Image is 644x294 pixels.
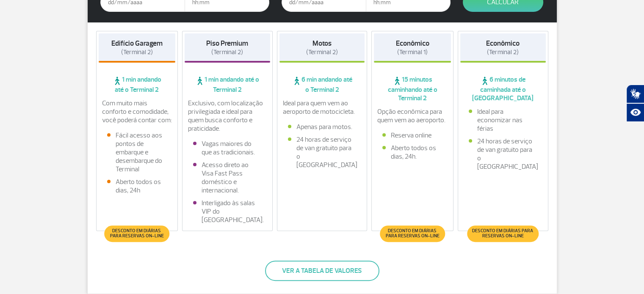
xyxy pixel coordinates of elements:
[397,48,428,56] span: (Terminal 1)
[396,39,429,48] strong: Econômico
[193,199,262,224] li: Interligado às salas VIP do [GEOGRAPHIC_DATA].
[312,39,332,48] strong: Motos
[487,48,519,56] span: (Terminal 2)
[306,48,338,56] span: (Terminal 2)
[626,85,644,122] div: Plugin de acessibilidade da Hand Talk.
[107,178,167,195] li: Aberto todos os dias, 24h
[626,85,644,103] button: Abrir tradutor de língua de sinais.
[188,99,267,133] p: Exclusivo, com localização privilegiada e ideal para quem busca conforto e praticidade.
[111,39,163,48] strong: Edifício Garagem
[193,140,262,157] li: Vagas maiores do que as tradicionais.
[374,75,451,102] span: 15 minutos caminhando até o Terminal 2
[185,75,270,94] span: 1 min andando até o Terminal 2
[102,99,172,124] p: Com muito mais conforto e comodidade, você poderá contar com:
[288,135,357,169] li: 24 horas de serviço de van gratuito para o [GEOGRAPHIC_DATA]
[193,161,262,195] li: Acesso direto ao Visa Fast Pass doméstico e internacional.
[469,107,537,133] li: Ideal para economizar nas férias
[109,228,165,239] span: Desconto em diárias para reservas on-line
[265,261,379,281] button: Ver a tabela de valores
[206,39,248,48] strong: Piso Premium
[469,137,537,171] li: 24 horas de serviço de van gratuito para o [GEOGRAPHIC_DATA]
[283,99,362,116] p: Ideal para quem vem ao aeroporto de motocicleta.
[626,103,644,122] button: Abrir recursos assistivos.
[382,131,442,140] li: Reserva online
[377,107,448,124] p: Opção econômica para quem vem ao aeroporto.
[211,48,243,56] span: (Terminal 2)
[288,123,357,131] li: Apenas para motos.
[471,228,534,239] span: Desconto em diárias para reservas on-line
[279,75,365,94] span: 6 min andando até o Terminal 2
[121,48,153,56] span: (Terminal 2)
[384,228,440,239] span: Desconto em diárias para reservas on-line
[99,75,176,94] span: 1 min andando até o Terminal 2
[460,75,546,102] span: 6 minutos de caminhada até o [GEOGRAPHIC_DATA]
[382,144,442,161] li: Aberto todos os dias, 24h.
[486,39,520,48] strong: Econômico
[107,131,167,173] li: Fácil acesso aos pontos de embarque e desembarque do Terminal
